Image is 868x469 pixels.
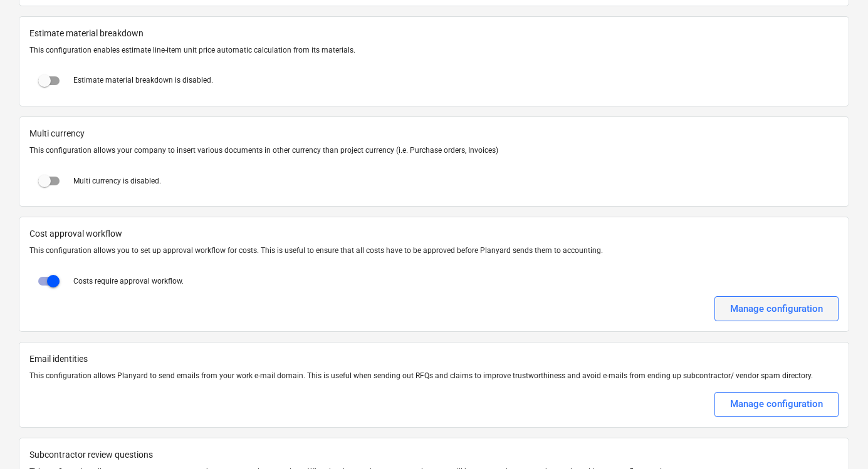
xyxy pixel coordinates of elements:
button: Manage configuration [714,392,839,417]
p: This configuration allows your company to insert various documents in other currency than project... [29,145,839,156]
p: Email identities [29,353,839,366]
div: Manage configuration [730,396,823,412]
span: Multi currency [29,127,839,140]
p: This configuration allows Planyard to send emails from your work e-mail domain. This is useful wh... [29,371,839,381]
p: Cost approval workflow [29,227,839,240]
button: Manage configuration [714,296,839,321]
span: Estimate material breakdown [29,27,839,40]
p: This configuration allows you to set up approval workflow for costs. This is useful to ensure tha... [29,245,839,256]
p: This configuration enables estimate line-item unit price automatic calculation from its materials. [29,45,839,56]
p: Subcontractor review questions [29,448,839,461]
p: Costs require approval workflow. [73,276,184,287]
p: Multi currency is disabled. [73,176,161,187]
p: Estimate material breakdown is disabled. [73,75,213,86]
iframe: Chat Widget [805,409,868,469]
div: Manage configuration [730,301,823,317]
